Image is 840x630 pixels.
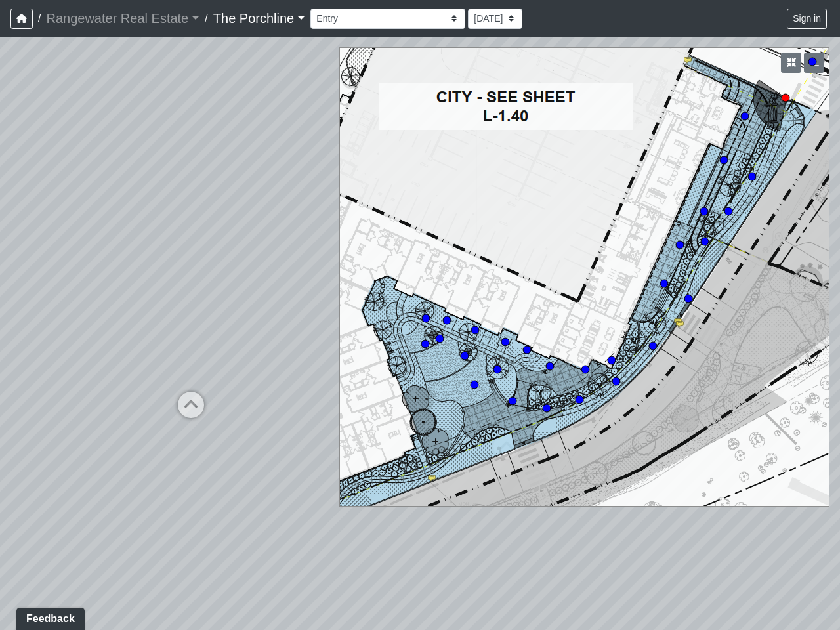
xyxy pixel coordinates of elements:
button: Sign in [787,9,827,29]
span: / [199,5,213,31]
span: / [33,5,46,31]
a: The Porchline [213,5,306,31]
a: Rangewater Real Estate [46,5,199,31]
iframe: Ybug feedback widget [10,604,87,630]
